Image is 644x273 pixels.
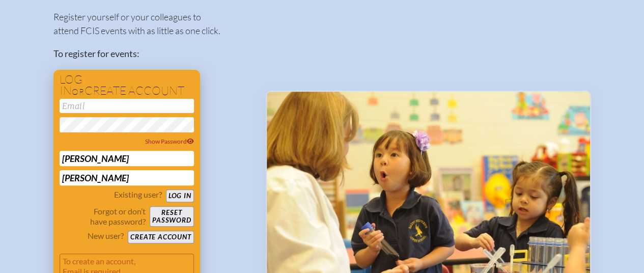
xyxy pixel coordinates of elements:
[88,231,124,241] p: New user?
[60,74,194,97] h1: Log in create account
[166,189,194,202] button: Log in
[53,47,249,61] p: To register for events:
[128,231,193,243] button: Create account
[60,170,194,185] input: Last Name
[72,87,85,97] span: or
[114,189,162,200] p: Existing user?
[60,99,194,113] input: Email
[53,10,249,38] p: Register yourself or your colleagues to attend FCIS events with as little as one click.
[60,206,146,227] p: Forgot or don’t have password?
[145,138,194,145] span: Show Password
[60,151,194,166] input: First Name
[150,206,193,227] button: Resetpassword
